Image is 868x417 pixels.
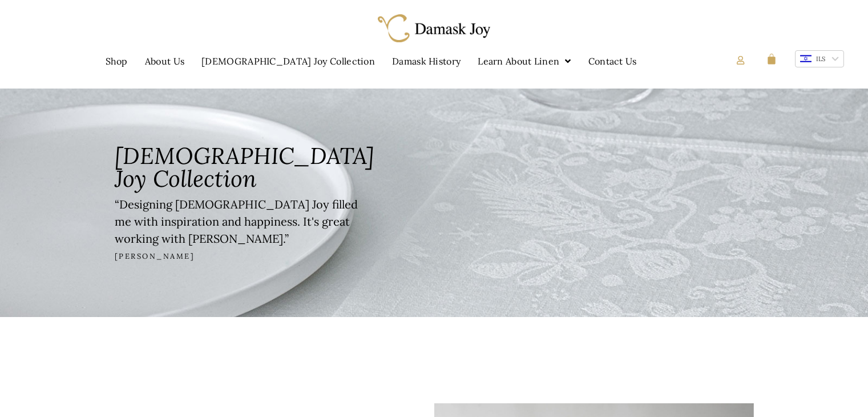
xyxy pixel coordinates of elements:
[115,253,374,260] h6: [PERSON_NAME]
[383,48,469,74] a: Damask History
[816,55,825,63] span: ILS
[193,48,383,74] a: [DEMOGRAPHIC_DATA] Joy Collection
[469,48,579,74] a: Learn About Linen
[115,196,374,247] h5: “Designing [DEMOGRAPHIC_DATA] Joy filled me with inspiration and happiness. It's great working wi...
[97,48,136,74] a: Shop
[14,48,728,74] nav: Menu
[136,48,193,74] a: About Us
[115,145,374,190] h1: [DEMOGRAPHIC_DATA] Joy Collection
[580,48,645,74] a: Contact Us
